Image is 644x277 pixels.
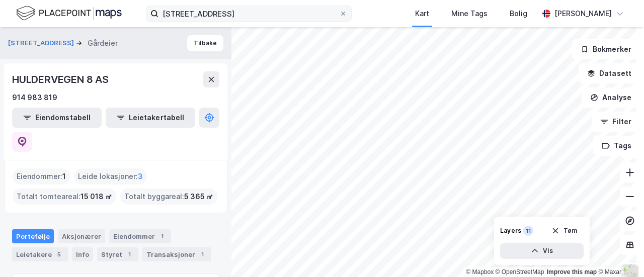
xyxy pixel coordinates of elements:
button: Analyse [582,87,640,108]
a: Improve this map [547,268,597,275]
div: Layers [500,227,521,235]
div: Portefølje [12,229,54,243]
div: Gårdeier [88,37,118,49]
div: Totalt tomteareal : [13,189,116,205]
div: Totalt byggareal : [120,189,217,205]
button: Tilbake [187,35,223,51]
div: [PERSON_NAME] [554,8,612,20]
span: 1 [62,170,66,182]
div: Info [72,247,93,261]
div: Leide lokasjoner : [74,168,147,184]
button: Tags [593,136,640,156]
div: Styret [97,247,138,261]
div: 1 [197,249,207,259]
iframe: Chat Widget [594,229,644,277]
button: [STREET_ADDRESS] [8,38,76,48]
div: 11 [523,226,533,236]
button: Bokmerker [572,39,640,59]
div: Mine Tags [451,8,488,20]
div: Kart [415,8,429,20]
div: 1 [157,231,167,241]
span: 3 [138,170,143,182]
div: Bolig [510,8,527,20]
input: Søk på adresse, matrikkel, gårdeiere, leietakere eller personer [158,6,339,21]
button: Leietakertabell [106,108,195,128]
div: 5 [54,249,64,259]
div: Eiendommer [109,229,171,243]
a: Mapbox [466,268,494,275]
div: Leietakere [12,247,68,261]
div: Transaksjoner [142,247,211,261]
div: Aksjonærer [58,229,105,243]
button: Vis [500,243,584,259]
div: 1 [124,249,134,259]
button: Filter [592,112,640,132]
div: Eiendommer : [13,168,70,184]
div: HULDERVEGEN 8 AS [12,71,111,87]
span: 15 018 ㎡ [80,191,112,203]
a: OpenStreetMap [496,268,544,275]
button: Eiendomstabell [12,108,102,128]
div: 914 983 819 [12,91,57,104]
button: Datasett [579,63,640,83]
img: logo.f888ab2527a4732fd821a326f86c7f29.svg [16,5,122,22]
button: Tøm [545,223,584,239]
span: 5 365 ㎡ [184,191,213,203]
